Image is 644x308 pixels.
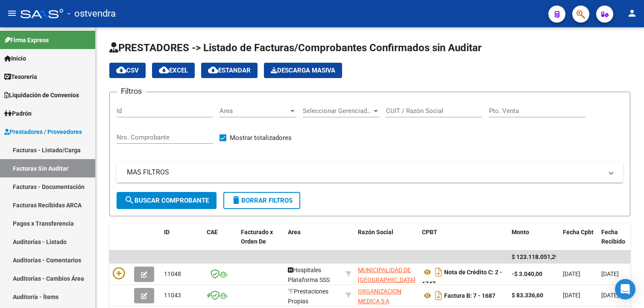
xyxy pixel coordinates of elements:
span: PRESTADORES -> Listado de Facturas/Comprobantes Confirmados sin Auditar [109,42,482,54]
datatable-header-cell: CPBT [419,223,508,261]
span: Fecha Recibido [601,229,625,245]
datatable-header-cell: Area [284,223,342,261]
app-download-masive: Descarga masiva de comprobantes (adjuntos) [264,63,342,78]
button: Estandar [201,63,258,78]
span: Padrón [4,109,32,118]
mat-icon: menu [7,8,17,18]
h3: Filtros [117,85,146,97]
mat-expansion-panel-header: MAS FILTROS [117,162,623,183]
span: Tesorería [4,72,37,81]
button: Buscar Comprobante [117,192,217,209]
span: MUNICIPALIDAD DE [GEOGRAPHIC_DATA] [358,267,416,283]
datatable-header-cell: Monto [508,223,559,261]
span: Inicio [4,54,26,63]
span: CAE [207,229,218,235]
mat-icon: cloud_download [208,65,218,75]
span: Prestaciones Propias [288,288,328,305]
datatable-header-cell: ID [161,223,203,261]
datatable-header-cell: Razón Social [354,223,419,261]
mat-icon: person [627,8,637,18]
span: CSV [116,67,139,74]
strong: Nota de Crédito C: 2 - 1747 [422,269,502,287]
datatable-header-cell: Facturado x Orden De [237,223,284,261]
span: $ 123.118.051,29 [512,253,559,260]
span: Area [288,229,301,235]
span: 11048 [164,270,181,277]
mat-icon: cloud_download [116,65,126,75]
mat-icon: search [124,195,135,205]
span: Liquidación de Convenios [4,90,79,100]
div: 30999284031 [358,265,415,283]
span: Seleccionar Gerenciador [303,107,372,115]
span: Buscar Comprobante [124,197,209,204]
span: - ostvendra [67,4,116,23]
button: EXCEL [152,63,195,78]
span: 11043 [164,292,181,299]
div: 33694503859 [358,287,415,305]
span: EXCEL [159,67,188,74]
datatable-header-cell: CAE [203,223,237,261]
strong: $ 83.336,60 [512,292,543,299]
mat-icon: cloud_download [159,65,169,75]
span: Fecha Cpbt [563,229,594,235]
span: Prestadores / Proveedores [4,127,82,137]
i: Descargar documento [433,289,444,302]
span: Mostrar totalizadores [230,133,292,143]
span: Hospitales Plataforma SSS [288,267,330,283]
span: [DATE] [601,292,619,299]
span: Monto [512,229,529,235]
span: [DATE] [601,270,619,277]
button: Borrar Filtros [223,192,300,209]
mat-panel-title: MAS FILTROS [127,168,603,177]
datatable-header-cell: Fecha Cpbt [559,223,598,261]
div: Open Intercom Messenger [615,279,635,299]
span: ORGANIZACION MEDICA S A [358,288,401,305]
button: Descarga Masiva [264,63,342,78]
button: CSV [109,63,146,78]
span: ID [164,229,170,235]
datatable-header-cell: Fecha Recibido [598,223,636,261]
strong: -$ 3.040,00 [512,270,542,277]
strong: Factura B: 7 - 1687 [444,292,495,299]
span: [DATE] [563,270,580,277]
span: Descarga Masiva [271,67,335,74]
span: [DATE] [563,292,580,299]
span: Facturado x Orden De [241,229,273,245]
span: Estandar [208,67,251,74]
span: Razón Social [358,229,393,235]
span: Borrar Filtros [231,197,293,204]
span: Area [220,107,289,115]
i: Descargar documento [433,265,444,279]
span: CPBT [422,229,437,235]
mat-icon: delete [231,195,241,205]
span: Firma Express [4,35,49,45]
